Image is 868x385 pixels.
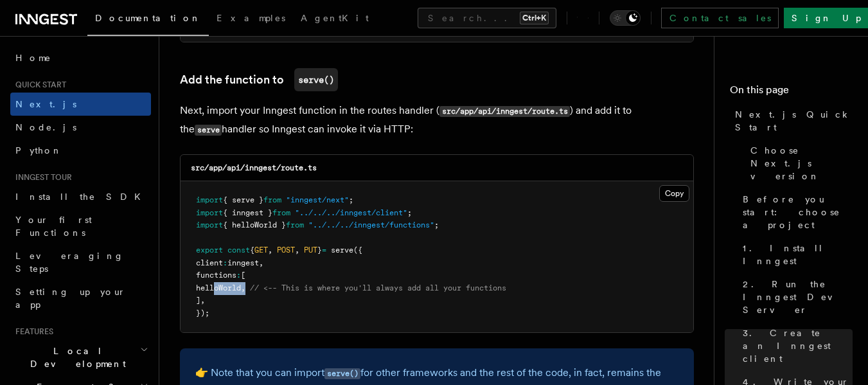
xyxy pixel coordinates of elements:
span: Inngest tour [10,172,72,183]
code: serve [195,125,222,136]
code: src/app/api/inngest/route.ts [191,163,317,172]
span: Before you start: choose a project [743,193,853,231]
span: = [322,246,326,255]
code: serve() [324,368,360,379]
button: Local Development [10,339,151,375]
span: , [268,246,272,255]
code: src/app/api/inngest/route.ts [439,106,570,117]
a: Next.js [10,93,151,116]
span: Examples [217,13,285,23]
span: from [286,220,304,229]
button: Toggle dark mode [610,10,641,26]
span: "../../../inngest/functions" [308,220,434,229]
a: Add the function toserve() [180,68,338,91]
span: Quick start [10,80,66,90]
span: }); [196,309,209,318]
span: } [317,246,322,255]
span: // <-- This is where you'll always add all your functions [250,283,506,292]
span: Features [10,327,53,337]
span: Your first Functions [15,215,92,238]
a: Setting up your app [10,280,151,316]
a: Examples [209,4,293,35]
span: ; [434,220,439,229]
a: serve() [324,366,360,379]
span: import [196,208,223,217]
span: import [196,220,223,229]
span: Leveraging Steps [15,251,124,274]
span: const [227,246,250,255]
span: inngest [227,258,259,267]
span: helloWorld [196,283,241,292]
a: 2. Run the Inngest Dev Server [738,273,853,321]
button: Copy [659,185,689,202]
a: 1. Install Inngest [738,237,853,273]
a: Install the SDK [10,185,151,208]
span: functions [196,271,236,280]
span: import [196,195,223,204]
a: Documentation [87,4,209,36]
span: client [196,258,223,267]
a: 3. Create an Inngest client [738,321,853,370]
span: Install the SDK [15,192,148,202]
span: Local Development [10,345,140,370]
span: , [200,296,205,305]
span: ; [407,208,412,217]
a: Your first Functions [10,208,151,244]
span: 1. Install Inngest [743,242,853,267]
span: PUT [304,246,317,255]
span: { [250,246,254,255]
span: export [196,246,223,255]
span: , [295,246,299,255]
a: Before you start: choose a project [738,188,853,237]
a: Choose Next.js version [745,139,853,188]
span: ({ [353,246,362,255]
h4: On this page [730,82,853,103]
span: Documentation [95,13,201,23]
a: Contact sales [661,8,779,28]
span: { helloWorld } [223,220,286,229]
p: Next, import your Inngest function in the routes handler ( ) and add it to the handler so Inngest... [180,102,694,139]
span: Node.js [15,122,76,132]
span: { inngest } [223,208,272,217]
span: "../../../inngest/client" [295,208,407,217]
a: Python [10,139,151,162]
kbd: Ctrl+K [520,12,549,24]
span: 3. Create an Inngest client [743,327,853,365]
a: AgentKit [293,4,376,35]
span: , [241,283,245,292]
span: Next.js Quick Start [735,108,853,134]
span: { serve } [223,195,263,204]
span: POST [277,246,295,255]
span: from [272,208,290,217]
span: "inngest/next" [286,195,349,204]
span: : [236,271,241,280]
span: GET [254,246,268,255]
span: Setting up your app [15,287,126,310]
span: ] [196,296,200,305]
span: : [223,258,227,267]
a: Leveraging Steps [10,244,151,280]
span: , [259,258,263,267]
span: Choose Next.js version [750,144,853,183]
a: Home [10,46,151,69]
code: serve() [294,68,338,91]
span: Home [15,51,51,64]
span: ; [349,195,353,204]
span: 2. Run the Inngest Dev Server [743,278,853,316]
span: [ [241,271,245,280]
span: Python [15,145,62,156]
a: Node.js [10,116,151,139]
a: Next.js Quick Start [730,103,853,139]
span: from [263,195,281,204]
span: Next.js [15,99,76,109]
span: AgentKit [301,13,369,23]
span: serve [331,246,353,255]
button: Search...Ctrl+K [418,8,556,28]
